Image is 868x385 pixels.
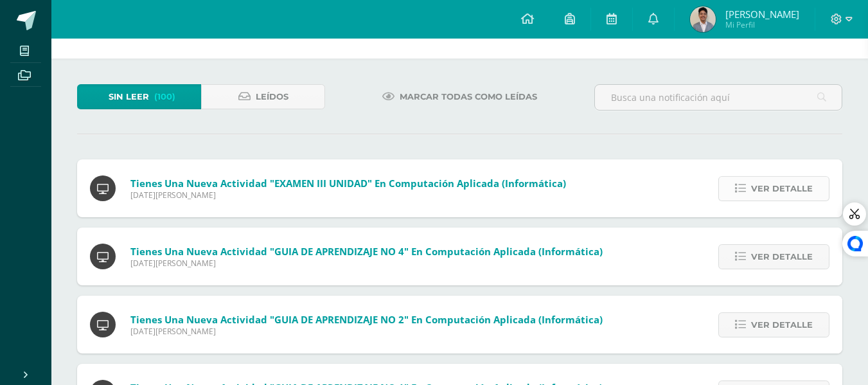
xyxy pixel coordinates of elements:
[130,313,603,326] span: Tienes una nueva actividad "GUIA DE APRENDIZAJE NO 2" En Computación Aplicada (Informática)
[154,85,175,109] span: (100)
[725,19,799,30] span: Mi Perfil
[751,177,813,201] span: Ver detalle
[109,85,149,109] span: Sin leer
[130,177,566,190] span: Tienes una nueva actividad "EXAMEN III UNIDAD" En Computación Aplicada (Informática)
[725,8,799,21] span: [PERSON_NAME]
[751,313,813,337] span: Ver detalle
[77,84,201,109] a: Sin leer(100)
[690,6,716,32] img: e565edd70807eb8db387527c47dd1a87.png
[256,85,288,109] span: Leídos
[130,245,603,258] span: Tienes una nueva actividad "GUIA DE APRENDIZAJE NO 4" En Computación Aplicada (Informática)
[751,245,813,269] span: Ver detalle
[595,85,842,110] input: Busca una notificación aquí
[400,85,537,109] span: Marcar todas como leídas
[201,84,325,109] a: Leídos
[130,190,566,201] span: [DATE][PERSON_NAME]
[130,258,603,269] span: [DATE][PERSON_NAME]
[366,84,553,109] a: Marcar todas como leídas
[130,326,603,337] span: [DATE][PERSON_NAME]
